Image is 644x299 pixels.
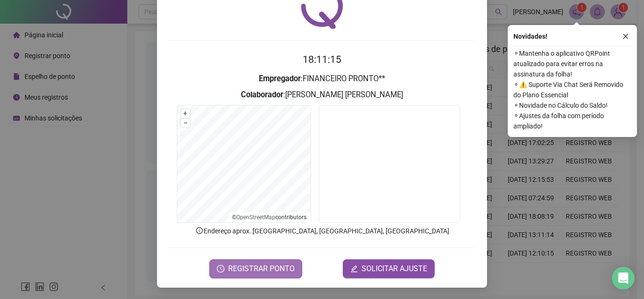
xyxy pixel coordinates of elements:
[362,263,427,274] span: SOLICITAR AJUSTE
[217,265,224,273] span: clock-circle
[241,90,283,99] strong: Colaborador
[168,73,476,85] h3: : FINANCEIRO PRONTO**
[513,31,547,42] span: Novidades !
[228,263,295,274] span: REGISTRAR PONTO
[303,54,341,65] time: 18:11:15
[259,74,301,83] strong: Empregador
[195,226,204,235] span: info-circle
[612,267,635,290] div: Open Intercom Messenger
[181,109,190,118] button: +
[513,100,631,111] span: ⚬ Novidade no Cálculo do Saldo!
[350,265,358,273] span: edit
[232,214,308,221] li: © contributors.
[513,79,631,100] span: ⚬ ⚠️ Suporte Via Chat Será Removido do Plano Essencial
[181,119,190,128] button: –
[622,33,629,40] span: close
[513,111,631,131] span: ⚬ Ajustes da folha com período ampliado!
[343,259,435,278] button: editSOLICITAR AJUSTE
[168,89,476,101] h3: : [PERSON_NAME] [PERSON_NAME]
[209,259,302,278] button: REGISTRAR PONTO
[513,48,631,79] span: ⚬ Mantenha o aplicativo QRPoint atualizado para evitar erros na assinatura da folha!
[236,214,275,221] a: OpenStreetMap
[168,226,476,236] p: Endereço aprox. : [GEOGRAPHIC_DATA], [GEOGRAPHIC_DATA], [GEOGRAPHIC_DATA]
